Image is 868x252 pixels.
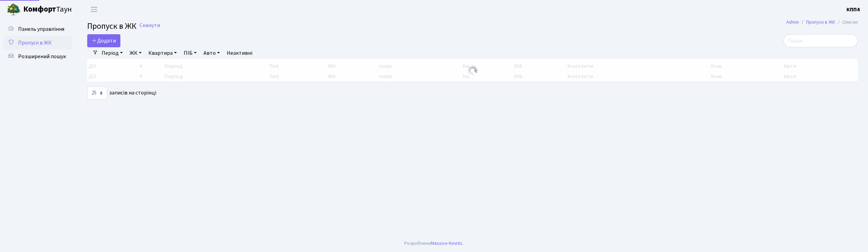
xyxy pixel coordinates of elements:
span: Пропуск в ЖК [87,20,136,32]
select: записів на сторінці [87,87,107,100]
label: записів на сторінці [87,87,156,100]
a: ПІБ [181,47,199,59]
a: КПП4 [846,5,860,14]
span: Панель управління [18,25,64,33]
a: Авто [201,47,223,59]
input: Пошук... [784,34,858,47]
span: Розширений пошук [18,53,66,60]
a: Панель управління [3,22,72,36]
b: Комфорт [23,4,56,15]
a: Massive Kinetic [431,240,463,247]
img: logo.png [7,3,21,16]
span: Пропуск в ЖК [18,39,52,47]
div: Розроблено . [404,240,464,247]
a: Скинути [140,22,160,29]
a: Розширений пошук [3,50,72,63]
b: КПП4 [846,6,860,13]
a: Пропуск в ЖК [3,36,72,50]
a: Пропуск в ЖК [806,18,835,26]
li: Список [835,18,858,26]
a: ЖК [127,47,144,59]
span: Додати [92,37,116,45]
a: Неактивні [224,47,255,59]
span: Таун [23,4,72,15]
a: Admin [786,18,799,26]
button: Переключити навігацію [86,4,103,15]
a: Квартира [146,47,180,59]
img: Обробка... [467,65,478,76]
a: Період [99,47,126,59]
a: Додати [87,34,120,47]
nav: breadcrumb [776,15,868,29]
